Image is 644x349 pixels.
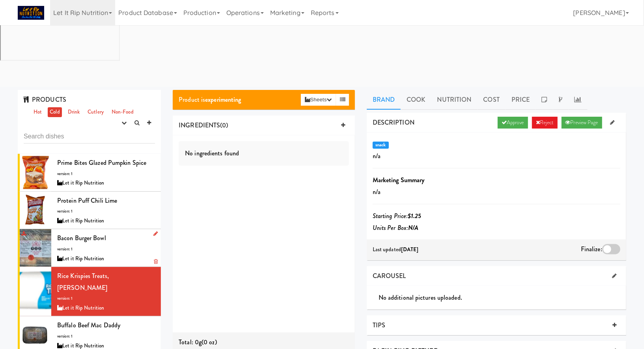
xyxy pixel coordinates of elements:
b: experimenting [205,95,241,104]
button: Sheets [301,94,336,106]
span: version: 1 [57,333,73,339]
div: No ingredients found [179,141,349,166]
a: Price [506,90,536,110]
a: Non-Food [110,107,136,117]
a: Preview Page [562,117,602,129]
div: Let it Rip Nutrition [57,216,155,226]
span: Product is [179,95,241,104]
b: $1.25 [408,211,422,220]
i: Units Per Box: [373,223,419,232]
a: Cold [48,107,62,117]
span: Prime Bites Glazed Pumpkin Spice [57,158,146,167]
div: No additional pictures uploaded. [379,292,626,304]
p: n/a [373,186,620,198]
span: version: 1 [57,246,73,252]
span: Protein Puff Chili Lime [57,196,117,205]
div: Let it Rip Nutrition [57,178,155,188]
span: version: 1 [57,171,73,177]
i: Starting Price: [373,211,422,220]
a: Drink [66,107,82,117]
li: Bacon Burger Bowlversion: 1Let it Rip Nutrition [18,229,161,267]
span: snack [373,142,389,149]
b: N/A [408,223,418,232]
span: Buffalo Beef Mac Daddy [57,321,120,330]
b: [DATE] [401,246,419,253]
a: Cost [478,90,506,110]
span: (0) [220,121,228,130]
a: Reject [532,117,558,129]
p: n/a [373,150,620,162]
span: PRODUCTS [24,95,66,104]
span: TIPS [373,321,385,330]
span: Finalize: [581,244,602,254]
span: version: 1 [57,208,73,214]
span: Bacon Burger Bowl [57,233,106,243]
span: Rice Krispies Treats, [PERSON_NAME] [57,271,109,292]
span: version: 1 [57,295,73,301]
input: Search dishes [24,129,155,144]
span: Last updated [373,246,419,253]
img: Micromart [18,6,44,20]
div: Let it Rip Nutrition [57,303,155,313]
span: INGREDIENTS [179,121,220,130]
b: Marketing Summary [373,175,425,185]
a: Cutlery [86,107,106,117]
li: Protein Puff Chili Limeversion: 1Let it Rip Nutrition [18,192,161,230]
a: Approve [498,117,528,129]
span: DESCRIPTION [373,118,414,127]
li: Prime Bites Glazed Pumpkin Spiceversion: 1Let it Rip Nutrition [18,154,161,192]
a: Cook [401,90,431,110]
div: Let it Rip Nutrition [57,254,155,264]
a: Brand [367,90,401,110]
span: (0 oz) [202,338,217,347]
a: Nutrition [431,90,478,110]
span: CAROUSEL [373,271,406,280]
li: Rice Krispies Treats, [PERSON_NAME]version: 1Let it Rip Nutrition [18,267,161,316]
span: Total: 0g [179,338,202,347]
a: Hot [32,107,44,117]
